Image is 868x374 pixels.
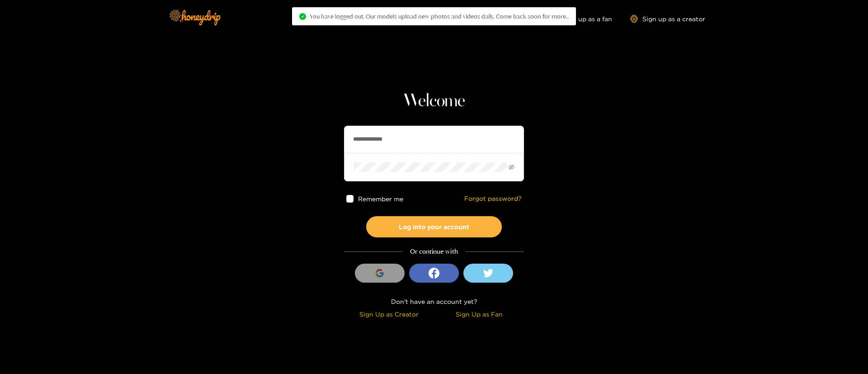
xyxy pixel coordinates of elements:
div: Sign Up as Creator [346,309,432,319]
div: Or continue with [344,246,524,257]
a: Sign up as a fan [550,15,612,23]
span: eye-invisible [509,164,514,170]
span: Remember me [359,195,404,202]
button: Log into your account [366,216,502,237]
span: check-circle [299,13,306,20]
div: Sign Up as Fan [436,309,522,319]
a: Forgot password? [464,195,522,203]
div: Don't have an account yet? [344,296,524,307]
h1: Welcome [344,90,524,112]
a: Sign up as a creator [630,15,705,23]
span: You have logged out. Our models upload new photos and videos daily. Come back soon for more.. [310,13,569,20]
